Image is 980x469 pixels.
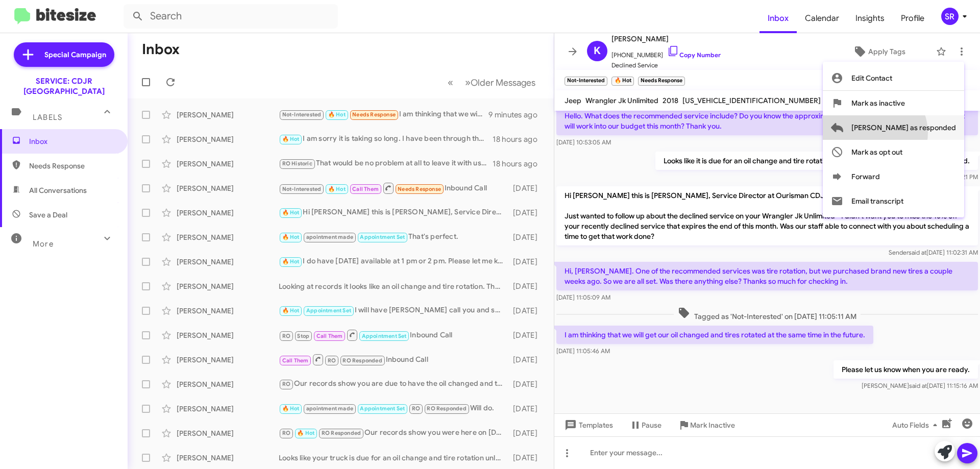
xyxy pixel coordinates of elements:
[823,189,964,213] button: Email transcript
[851,91,905,115] span: Mark as inactive
[851,140,902,164] span: Mark as opt out
[851,66,892,90] span: Edit Contact
[823,164,964,189] button: Forward
[851,115,956,140] span: [PERSON_NAME] as responded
